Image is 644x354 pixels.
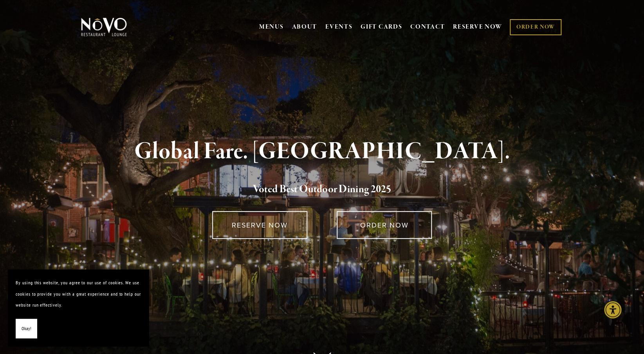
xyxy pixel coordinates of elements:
[253,182,386,197] a: Voted Best Outdoor Dining 202
[510,19,561,35] a: ORDER NOW
[604,301,621,318] div: Accessibility Menu
[292,23,317,31] a: ABOUT
[453,20,502,34] a: RESERVE NOW
[212,211,307,239] a: RESERVE NOW
[16,319,37,339] button: Okay!
[410,20,445,34] a: CONTACT
[337,211,432,239] a: ORDER NOW
[259,23,284,31] a: MENUS
[79,17,128,37] img: Novo Restaurant &amp; Lounge
[134,137,510,166] strong: Global Fare. [GEOGRAPHIC_DATA].
[8,269,149,346] section: Cookie banner
[94,181,550,198] h2: 5
[22,323,31,334] span: Okay!
[16,277,141,311] p: By using this website, you agree to our use of cookies. We use cookies to provide you with a grea...
[361,20,402,34] a: GIFT CARDS
[325,23,352,31] a: EVENTS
